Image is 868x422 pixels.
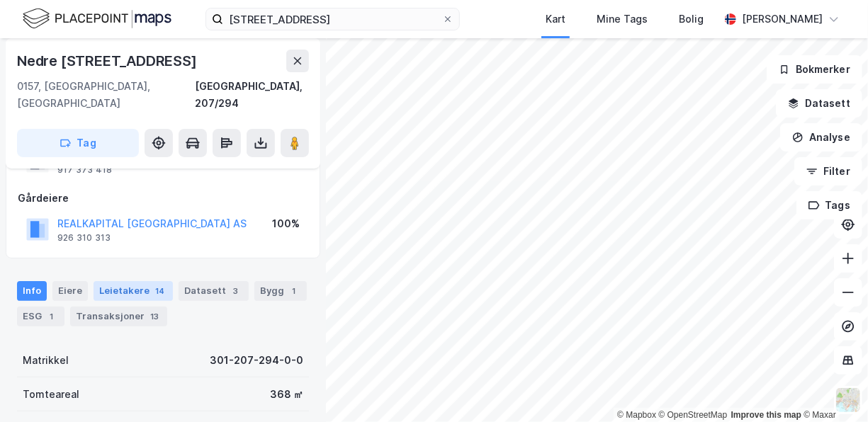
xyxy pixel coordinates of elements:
div: Nedre [STREET_ADDRESS] [17,50,200,72]
div: 368 ㎡ [270,386,303,403]
div: Mine Tags [597,11,648,28]
div: 3 [229,284,243,298]
div: 0157, [GEOGRAPHIC_DATA], [GEOGRAPHIC_DATA] [17,78,195,112]
iframe: Chat Widget [797,354,868,422]
div: Datasett [179,281,249,301]
div: 13 [147,309,162,324]
div: [PERSON_NAME] [742,11,823,28]
div: Info [17,281,47,301]
div: ESG [17,307,64,326]
div: Kart [546,11,565,28]
div: Matrikkel [23,352,69,369]
div: 301-207-294-0-0 [210,352,303,369]
button: Analyse [780,123,862,152]
div: Bygg [254,281,307,301]
a: Improve this map [731,410,801,420]
div: 1 [287,284,301,298]
button: Bokmerker [767,55,862,84]
button: Tag [17,129,139,157]
button: Tags [796,191,862,219]
div: Leietakere [94,281,173,301]
div: 926 310 313 [57,232,111,244]
div: Gårdeiere [18,190,308,207]
div: 917 373 418 [57,164,112,176]
div: Tomteareal [23,386,79,403]
div: Bolig [679,11,704,28]
div: Kontrollprogram for chat [797,354,868,422]
a: OpenStreetMap [659,410,728,420]
div: 100% [272,215,300,232]
div: [GEOGRAPHIC_DATA], 207/294 [195,78,309,112]
div: 1 [45,309,59,324]
input: Søk på adresse, matrikkel, gårdeiere, leietakere eller personer [223,8,442,30]
div: Transaksjoner [70,307,167,326]
img: logo.f888ab2527a4732fd821a326f86c7f29.svg [23,6,171,31]
div: 14 [152,284,167,298]
button: Datasett [776,89,862,118]
div: Eiere [52,281,88,301]
button: Filter [794,157,862,186]
a: Mapbox [617,410,656,420]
